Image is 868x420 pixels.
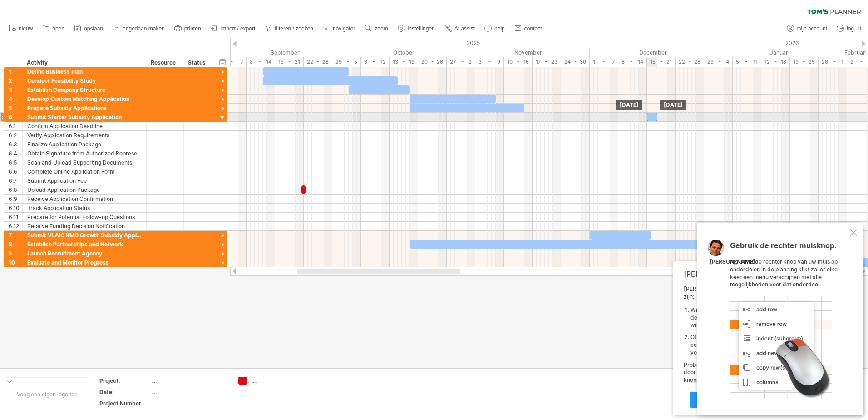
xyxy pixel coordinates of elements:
[19,25,33,32] span: nieuw
[684,285,848,407] div: [PERSON_NAME] AI-assist kan u op twee manieren van dienst zijn: Probeer het eens! U kunt de wijzi...
[442,23,478,35] a: AI assist
[27,176,142,185] div: Submit Application Fee
[797,25,827,32] span: mijn account
[247,57,275,67] div: 8 - 14
[27,158,142,167] div: Scan and Upload Supporting Documents
[454,25,475,32] span: AI assist
[9,185,22,194] div: 6.8
[27,67,142,76] div: Define Business Plan
[647,57,676,67] div: 15 - 21
[9,122,22,130] div: 6.1
[618,57,647,67] div: 8 - 14
[151,400,227,407] div: ....
[9,249,22,258] div: 9
[361,57,390,67] div: 6 - 12
[218,48,340,57] div: September 2025
[221,25,256,32] span: import / export
[27,76,142,85] div: Conduct Feasibility Study
[52,25,64,32] span: open
[304,57,332,67] div: 22 - 28
[5,377,89,411] div: Voeg een eigen logo toe
[9,195,22,203] div: 6.9
[616,100,642,110] div: [DATE]
[9,104,22,112] div: 5
[27,149,142,158] div: Obtain Signature from Authorized Representative
[27,249,142,258] div: Launch Recruitment Agency
[847,25,861,32] span: log uit
[184,25,201,32] span: printen
[408,25,435,32] span: instellingen
[9,167,22,176] div: 6.6
[676,57,704,67] div: 22 - 28
[123,25,165,32] span: ongedaan maken
[99,400,149,407] div: Project Number
[533,57,561,67] div: 17 - 23
[418,57,447,67] div: 20 - 26
[27,195,142,203] div: Receive Application Confirmation
[697,396,758,403] span: Aanpassen activiteiten
[362,23,390,35] a: zoom
[561,57,590,67] div: 24 - 30
[761,57,790,67] div: 12 - 18
[27,231,142,240] div: Submit VLAIO KMO Growth Subsidy Application
[9,149,22,158] div: 6.4
[9,240,22,249] div: 8
[482,23,508,35] a: help
[27,58,141,67] div: Activity
[9,140,22,149] div: 6.3
[72,23,106,35] a: opslaan
[716,48,843,57] div: Januari 2026
[660,100,686,110] div: [DATE]
[9,131,22,140] div: 6.2
[151,388,227,396] div: ....
[27,122,142,130] div: Confirm Application Deadline
[27,104,142,112] div: Prepare Subsidy Applications
[99,377,149,385] div: Project:
[684,270,848,279] div: [PERSON_NAME] AI-assistant
[99,388,149,396] div: Date:
[375,25,388,32] span: zoom
[188,58,208,67] div: Status
[9,222,22,230] div: 6.12
[447,57,475,67] div: 27 - 2
[218,57,247,67] div: 1 - 7
[512,23,545,35] a: contact
[710,258,755,266] div: [PERSON_NAME]
[524,25,542,32] span: contact
[27,131,142,140] div: Verify Application Requirements
[27,113,142,121] div: Submit Starter Subsidy Application
[690,392,765,408] a: Aanpassen activiteiten
[690,306,848,329] li: Wilt u de indeling van het project in fasen en activiteiten aan de linker kant aanpassen? Beschri...
[467,48,590,57] div: November 2025
[27,222,142,230] div: Receive Funding Decision Notification
[27,240,142,249] div: Establish Partnerships and Network
[9,213,22,221] div: 6.11
[395,23,438,35] a: instellingen
[9,258,22,267] div: 10
[27,213,142,221] div: Prepare for Potential Follow-up Questions
[275,57,304,67] div: 15 - 21
[9,113,22,121] div: 6
[9,85,22,94] div: 3
[834,23,864,35] a: log uit
[9,67,22,76] div: 1
[9,231,22,240] div: 7
[172,23,204,35] a: printen
[84,25,103,32] span: opslaan
[390,57,418,67] div: 13 - 19
[704,57,733,67] div: 29 - 4
[262,23,316,35] a: filteren / zoeken
[504,57,533,67] div: 10 - 16
[819,57,847,67] div: 26 - 1
[151,58,178,67] div: Resource
[275,25,313,32] span: filteren / zoeken
[9,158,22,167] div: 6.5
[27,185,142,194] div: Upload Application Package
[494,25,505,32] span: help
[9,76,22,85] div: 2
[790,57,819,67] div: 19 - 25
[733,57,761,67] div: 5 - 11
[6,23,35,35] a: nieuw
[321,23,358,35] a: navigator
[27,95,142,103] div: Develop Custom Matching Application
